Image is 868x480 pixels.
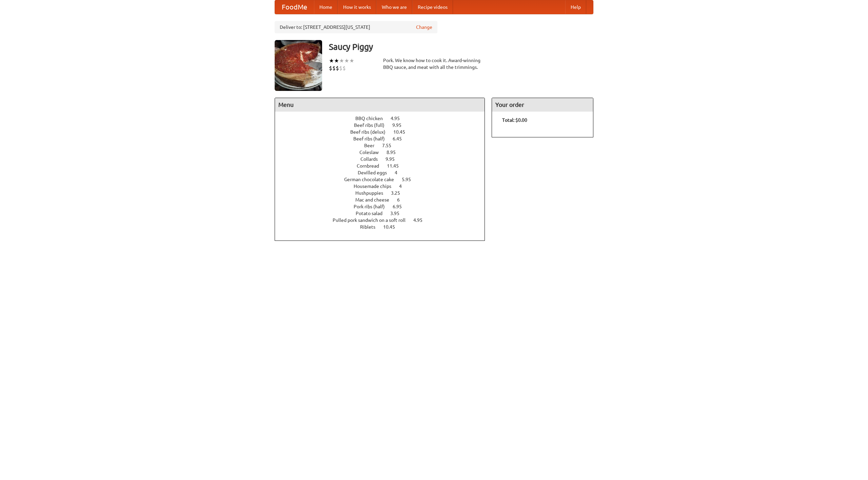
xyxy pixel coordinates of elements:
a: Help [565,0,586,14]
span: 4.95 [413,217,429,223]
span: German chocolate cake [344,177,401,182]
span: 10.45 [393,129,412,135]
a: Potato salad 3.95 [356,211,412,216]
span: 4 [399,184,409,189]
img: angular.jpg [275,40,322,91]
a: Coleslaw 8.95 [359,150,408,155]
a: Mac and cheese 6 [355,197,412,203]
span: 10.45 [383,224,402,230]
a: Housemade chips 4 [354,184,414,189]
span: Beer [364,143,381,148]
a: Change [416,24,432,31]
a: Recipe videos [412,0,453,14]
a: Pork ribs (half) 6.95 [354,204,414,209]
span: Pork ribs (half) [354,204,392,209]
span: Housemade chips [354,184,398,189]
div: Deliver to: [STREET_ADDRESS][US_STATE] [275,21,437,33]
span: BBQ chicken [355,116,390,121]
a: Cornbread 11.45 [357,163,411,169]
a: Beef ribs (delux) 10.45 [350,129,418,135]
span: Pulled pork sandwich on a soft roll [333,217,412,223]
span: Beef ribs (half) [353,136,392,141]
span: 3.95 [390,211,406,216]
li: ★ [329,57,334,64]
li: $ [336,64,339,72]
li: ★ [349,57,354,64]
span: 3.25 [391,190,407,196]
span: Collards [360,156,384,162]
span: Hushpuppies [355,190,390,196]
a: BBQ chicken 4.95 [355,116,412,121]
span: 5.95 [402,177,418,182]
b: Total: $0.00 [502,117,527,123]
a: Beef ribs (half) 6.45 [353,136,414,141]
li: $ [329,64,332,72]
a: FoodMe [275,0,314,14]
span: Devilled eggs [358,170,394,175]
span: Mac and cheese [355,197,396,203]
a: Home [314,0,338,14]
span: 9.95 [392,122,408,128]
a: Riblets 10.45 [360,224,408,230]
a: Who we are [376,0,412,14]
span: 6 [397,197,407,203]
span: Beef ribs (delux) [350,129,392,135]
a: How it works [338,0,376,14]
a: Hushpuppies 3.25 [355,190,413,196]
span: 4.95 [391,116,407,121]
a: Beer 7.55 [364,143,404,148]
li: $ [339,64,342,72]
span: 4 [395,170,404,175]
a: Devilled eggs 4 [358,170,410,175]
span: Cornbread [357,163,386,169]
div: Pork. We know how to cook it. Award-winning BBQ sauce, and meat with all the trimmings. [383,57,485,71]
li: ★ [339,57,344,64]
span: 8.95 [387,150,402,155]
span: 11.45 [387,163,406,169]
a: Pulled pork sandwich on a soft roll 4.95 [333,217,435,223]
li: $ [342,64,346,72]
span: 6.45 [393,136,409,141]
li: ★ [334,57,339,64]
li: ★ [344,57,349,64]
a: Collards 9.95 [360,156,407,162]
span: Riblets [360,224,382,230]
span: 6.95 [393,204,409,209]
span: Potato salad [356,211,389,216]
span: 9.95 [386,156,401,162]
span: Beef ribs (full) [354,122,391,128]
h4: Menu [275,98,485,112]
span: 7.55 [382,143,398,148]
h4: Your order [492,98,593,112]
a: Beef ribs (full) 9.95 [354,122,414,128]
li: $ [332,64,336,72]
a: German chocolate cake 5.95 [344,177,423,182]
h3: Saucy Piggy [329,40,593,54]
span: Coleslaw [359,150,386,155]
